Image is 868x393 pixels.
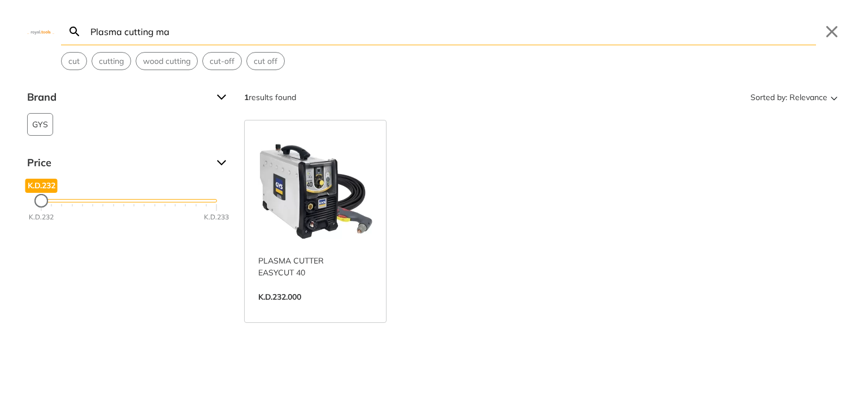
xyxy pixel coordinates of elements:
[202,52,242,70] div: Suggestion: cut-off
[92,52,131,70] div: Suggestion: cutting
[88,18,816,45] input: Search…
[789,88,827,106] span: Relevance
[136,52,198,70] div: Suggestion: wood cutting
[246,52,285,70] div: Suggestion: cut off
[244,88,296,106] div: results found
[29,212,54,222] div: K.D.232
[32,114,48,135] span: GYS
[99,55,124,67] span: cutting
[27,154,208,172] span: Price
[136,53,197,70] button: Select suggestion: wood cutting
[748,88,841,106] button: Sorted by:Relevance Sort
[27,113,53,136] button: GYS
[27,88,208,106] span: Brand
[204,212,229,222] div: K.D.233
[247,53,284,70] button: Select suggestion: cut off
[203,53,241,70] button: Select suggestion: cut-off
[143,55,190,67] span: wood cutting
[68,25,81,38] svg: Search
[210,55,235,67] span: cut-off
[68,55,80,67] span: cut
[823,23,841,41] button: Close
[27,29,54,34] img: Close
[61,52,87,70] div: Suggestion: cut
[254,55,277,67] span: cut off
[827,90,841,104] svg: Sort
[244,92,249,102] strong: 1
[92,53,131,70] button: Select suggestion: cutting
[62,53,86,70] button: Select suggestion: cut
[34,194,48,208] div: Maximum Price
